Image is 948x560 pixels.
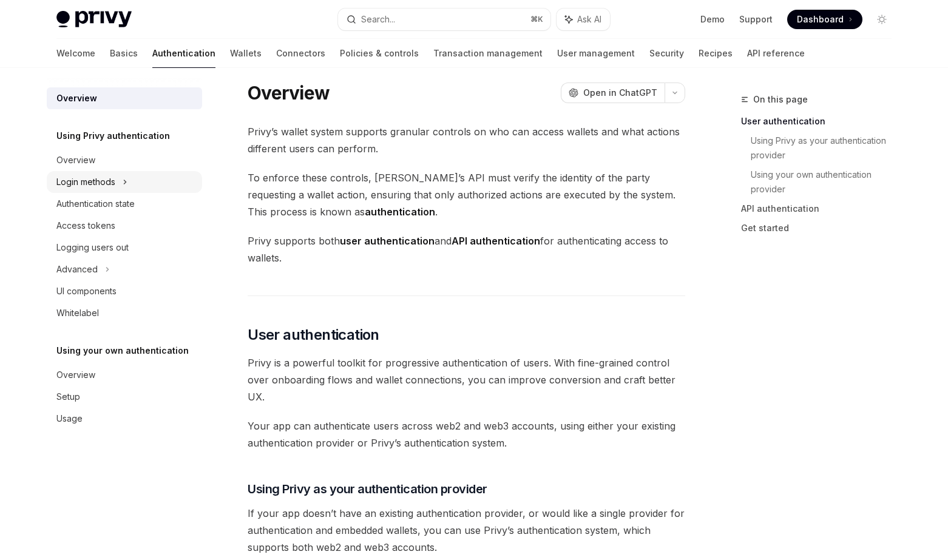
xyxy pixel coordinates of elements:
a: Recipes [699,39,733,68]
a: User authentication [741,112,901,131]
h5: Using your own authentication [56,343,189,358]
img: light logo [56,11,132,28]
span: Your app can authenticate users across web2 and web3 accounts, using either your existing authent... [248,417,685,451]
div: UI components [56,284,117,299]
a: Access tokens [47,215,202,237]
button: Open in ChatGPT [561,83,665,103]
span: On this page [753,92,808,107]
a: Connectors [276,39,325,68]
a: Demo [700,13,725,25]
a: Using your own authentication provider [751,165,901,199]
span: Privy supports both and for authenticating access to wallets. [248,232,685,266]
div: Access tokens [56,218,115,233]
strong: user authentication [340,235,435,247]
span: Ask AI [577,13,601,25]
span: Using Privy as your authentication provider [248,481,487,498]
a: User management [557,39,635,68]
a: Welcome [56,39,95,68]
span: User authentication [248,325,379,345]
div: Setup [56,390,80,404]
span: If your app doesn’t have an existing authentication provider, or would like a single provider for... [248,505,685,556]
a: Security [649,39,684,68]
a: Authentication [152,39,215,68]
div: Whitelabel [56,306,99,320]
a: Logging users out [47,237,202,258]
a: Basics [110,39,138,68]
a: Authentication state [47,193,202,215]
button: Toggle dark mode [872,10,892,29]
div: Authentication state [56,197,135,211]
a: Get started [741,218,901,238]
a: Overview [47,149,202,171]
div: Login methods [56,175,115,189]
div: Usage [56,411,83,426]
div: Advanced [56,262,98,277]
a: API authentication [741,199,901,218]
a: Transaction management [433,39,543,68]
button: Search...⌘K [338,8,550,30]
span: Dashboard [797,13,844,25]
span: Privy is a powerful toolkit for progressive authentication of users. With fine-grained control ov... [248,354,685,405]
a: Using Privy as your authentication provider [751,131,901,165]
a: Whitelabel [47,302,202,324]
span: Privy’s wallet system supports granular controls on who can access wallets and what actions diffe... [248,123,685,157]
a: Overview [47,87,202,109]
div: Search... [361,12,395,27]
a: Setup [47,386,202,408]
span: To enforce these controls, [PERSON_NAME]’s API must verify the identity of the party requesting a... [248,169,685,220]
a: API reference [747,39,805,68]
button: Ask AI [557,8,610,30]
a: Policies & controls [340,39,419,68]
a: Overview [47,364,202,386]
div: Overview [56,368,95,382]
a: Support [739,13,773,25]
a: Dashboard [787,10,862,29]
h1: Overview [248,82,330,104]
div: Overview [56,91,97,106]
span: ⌘ K [530,15,543,24]
div: Overview [56,153,95,167]
h5: Using Privy authentication [56,129,170,143]
div: Logging users out [56,240,129,255]
a: Usage [47,408,202,430]
a: Wallets [230,39,262,68]
span: Open in ChatGPT [583,87,657,99]
strong: API authentication [452,235,540,247]
strong: authentication [365,206,435,218]
a: UI components [47,280,202,302]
